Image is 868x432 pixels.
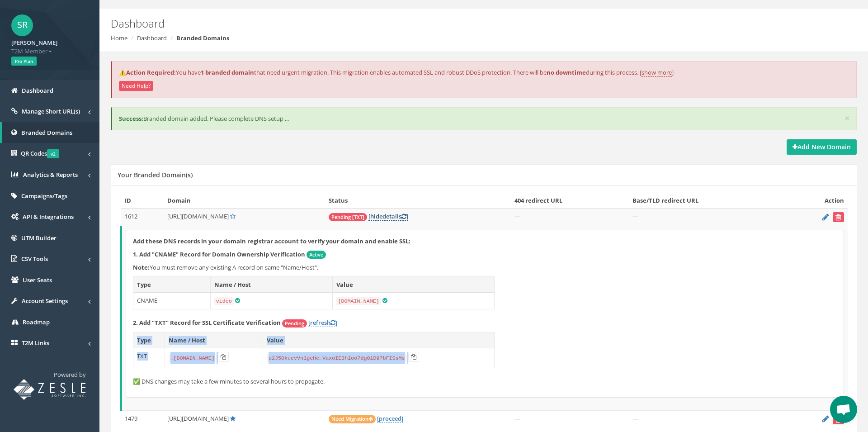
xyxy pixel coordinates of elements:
[118,171,193,178] h5: Your Branded Domain(s)
[22,297,68,305] span: Account Settings
[282,319,307,328] span: Pending
[167,414,229,423] span: [URL][DOMAIN_NAME]
[21,128,72,137] span: Branded Domains
[11,47,88,56] span: T2M Member
[332,276,494,293] th: Value
[11,38,57,47] strong: [PERSON_NAME]
[793,142,851,151] strong: Add New Domain
[368,212,408,221] a: [hidedetails]
[307,251,326,259] span: Active
[165,332,263,348] th: Name / Host
[176,34,229,42] strong: Branded Domains
[786,193,848,209] th: Action
[133,263,150,271] b: Note:
[377,414,403,423] a: [proceed]
[329,213,367,221] span: Pending [TXT]
[263,332,494,348] th: Value
[164,193,325,209] th: Domain
[23,171,78,179] span: Analytics & Reports
[23,318,50,326] span: Roadmap
[119,114,143,123] b: Success:
[336,297,381,305] code: [DOMAIN_NAME]
[11,14,33,36] span: SR
[169,354,217,362] code: _[DOMAIN_NAME]
[370,212,382,220] span: hide
[267,354,407,362] code: o2J5DkuevVnlgeHe_VaxoIE3hloo7dg0lD97bFISsMs
[511,193,629,209] th: 404 redirect URL
[121,193,164,209] th: ID
[22,339,49,347] span: T2M Links
[133,318,281,327] strong: 2. Add "TXT" Record for SSL Certificate Verification
[133,293,211,309] td: CNAME
[787,139,857,155] a: Add New Domain
[14,379,86,400] img: T2M URL Shortener powered by Zesle Software Inc.
[21,234,57,242] span: UTM Builder
[121,209,164,226] td: 1612
[210,276,332,293] th: Name / Host
[21,255,48,263] span: CSV Tools
[511,410,629,428] td: —
[111,107,857,130] div: Branded domain added. Please complete DNS setup ...
[201,68,254,76] strong: 1 branded domain
[325,193,511,209] th: Status
[133,332,165,348] th: Type
[22,107,80,115] span: Manage Short URL(s)
[119,68,176,76] strong: ⚠️Action Required:
[23,213,74,221] span: API & Integrations
[133,377,837,386] p: ✅ DNS changes may take a few minutes to several hours to propagate.
[230,212,236,220] a: Set Default
[230,414,236,423] a: Default
[167,212,229,220] span: [URL][DOMAIN_NAME]
[844,114,850,123] button: ×
[54,370,86,379] span: Powered by
[11,36,88,55] a: [PERSON_NAME] T2M Member
[629,193,786,209] th: Base/TLD redirect URL
[308,318,337,327] a: [refresh]
[629,209,786,226] td: —
[11,57,37,66] span: Pro Plan
[133,348,165,368] td: TXT
[21,149,59,157] span: QR Codes
[133,250,305,258] strong: 1. Add "CNAME" Record for Domain Ownership Verification
[137,34,167,42] a: Dashboard
[642,68,672,77] a: show more
[121,410,164,428] td: 1479
[111,18,730,29] h2: Dashboard
[111,34,127,42] a: Home
[133,237,410,245] strong: Add these DNS records in your domain registrar account to verify your domain and enable SSL:
[629,410,786,428] td: —
[119,81,153,91] button: Need Help?
[21,192,67,200] span: Campaigns/Tags
[133,263,837,272] p: You must remove any existing A record on same "Name/Host".
[47,149,59,158] span: v2
[511,209,629,226] td: —
[547,68,586,76] strong: no downtime
[830,396,857,423] a: Open chat
[23,276,52,284] span: User Seats
[133,276,211,293] th: Type
[214,297,234,305] code: video
[22,86,53,95] span: Dashboard
[119,68,849,77] p: You have that need urgent migration. This migration enables automated SSL and robust DDoS protect...
[329,415,376,423] span: Need Migration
